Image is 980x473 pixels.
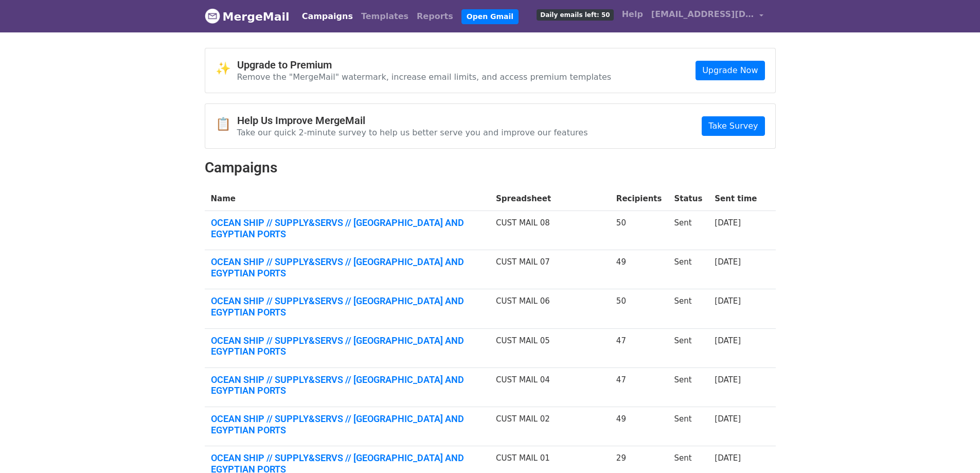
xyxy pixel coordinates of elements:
h4: Upgrade to Premium [237,59,612,71]
td: Sent [668,407,708,446]
a: Daily emails left: 50 [532,4,617,25]
a: Open Gmail [461,9,519,24]
td: Sent [668,250,708,289]
a: Campaigns [298,6,357,27]
a: [DATE] [715,296,741,306]
td: CUST MAIL 05 [490,328,610,367]
a: OCEAN SHIP // SUPPLY&SERVS // [GEOGRAPHIC_DATA] AND EGYPTIAN PORTS [211,413,484,435]
a: OCEAN SHIP // SUPPLY&SERVS // [GEOGRAPHIC_DATA] AND EGYPTIAN PORTS [211,217,484,239]
td: CUST MAIL 04 [490,367,610,407]
td: Sent [668,289,708,328]
a: [DATE] [715,336,741,345]
td: 49 [610,250,668,289]
h2: Campaigns [205,159,776,177]
img: MergeMail logo [205,8,220,24]
p: Take our quick 2-minute survey to help us better serve you and improve our features [237,127,588,138]
td: 47 [610,367,668,407]
th: Sent time [708,187,763,211]
th: Recipients [610,187,668,211]
a: Take Survey [702,116,764,136]
a: [DATE] [715,414,741,424]
a: [EMAIL_ADDRESS][DOMAIN_NAME] [647,4,768,28]
span: Daily emails left: 50 [537,9,613,21]
td: CUST MAIL 08 [490,211,610,250]
a: Help [618,4,647,25]
p: Remove the "MergeMail" watermark, increase email limits, and access premium templates [237,72,612,82]
a: MergeMail [205,6,290,27]
td: CUST MAIL 07 [490,250,610,289]
span: 📋 [216,117,237,132]
a: [DATE] [715,257,741,267]
a: Reports [413,6,457,27]
td: Sent [668,328,708,367]
th: Name [205,187,490,211]
td: 47 [610,328,668,367]
td: Sent [668,367,708,407]
span: [EMAIL_ADDRESS][DOMAIN_NAME] [651,8,754,21]
th: Status [668,187,708,211]
h4: Help Us Improve MergeMail [237,114,588,127]
a: OCEAN SHIP // SUPPLY&SERVS // [GEOGRAPHIC_DATA] AND EGYPTIAN PORTS [211,374,484,396]
td: CUST MAIL 06 [490,289,610,328]
a: [DATE] [715,375,741,384]
a: OCEAN SHIP // SUPPLY&SERVS // [GEOGRAPHIC_DATA] AND EGYPTIAN PORTS [211,256,484,278]
td: CUST MAIL 02 [490,407,610,446]
td: 50 [610,289,668,328]
td: Sent [668,211,708,250]
td: 49 [610,407,668,446]
td: 50 [610,211,668,250]
a: [DATE] [715,453,741,463]
a: OCEAN SHIP // SUPPLY&SERVS // [GEOGRAPHIC_DATA] AND EGYPTIAN PORTS [211,335,484,357]
a: OCEAN SHIP // SUPPLY&SERVS // [GEOGRAPHIC_DATA] AND EGYPTIAN PORTS [211,295,484,318]
th: Spreadsheet [490,187,610,211]
a: Templates [357,6,413,27]
a: Upgrade Now [696,61,764,80]
span: ✨ [216,61,237,76]
a: [DATE] [715,218,741,227]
